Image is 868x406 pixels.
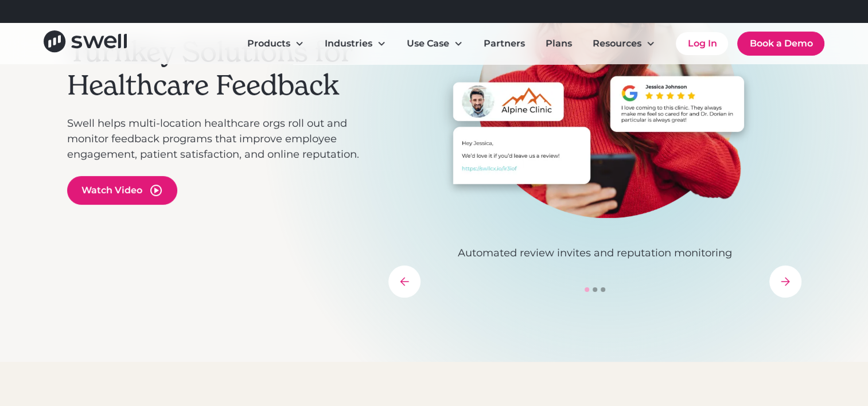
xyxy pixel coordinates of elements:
div: next slide [769,266,801,298]
a: open lightbox [67,176,177,205]
p: Automated review invites and reputation monitoring [388,245,801,261]
div: Show slide 1 of 3 [585,287,589,292]
a: Partners [474,32,534,55]
div: Industries [316,32,395,55]
div: Industries [325,37,372,50]
p: Swell helps multi-location healthcare orgs roll out and monitor feedback programs that improve em... [67,116,377,162]
iframe: Chat Widget [672,282,868,406]
div: Show slide 3 of 3 [601,287,605,292]
a: Plans [536,32,581,55]
div: Resources [583,32,664,55]
a: Book a Demo [737,32,824,56]
div: previous slide [388,266,421,298]
div: Resources [593,37,641,50]
a: Log In [676,32,728,55]
div: Products [238,32,313,55]
div: Watch Video [81,184,142,197]
div: Use Case [398,32,472,55]
a: home [44,30,127,56]
h2: Turnkey Solutions for Healthcare Feedback [67,36,377,101]
div: Products [247,37,290,50]
div: Use Case [407,37,449,50]
div: Show slide 2 of 3 [593,287,597,292]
